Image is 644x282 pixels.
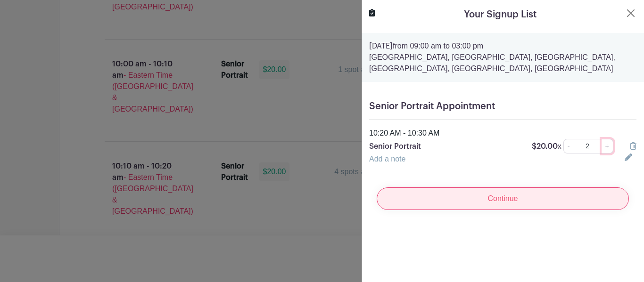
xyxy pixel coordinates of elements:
div: 10:20 AM - 10:30 AM [363,128,642,139]
h5: Senior Portrait Appointment [369,101,636,112]
h5: Your Signup List [464,8,537,22]
p: from 09:00 am to 03:00 pm [369,40,636,52]
button: Close [625,8,636,19]
input: Continue [377,187,629,210]
a: + [602,139,613,153]
strong: [DATE] [369,42,393,50]
a: - [563,139,574,153]
span: x [558,142,561,150]
p: Senior Portrait [369,141,520,152]
a: Add a note [369,155,405,163]
p: $20.00 [532,141,561,152]
p: [GEOGRAPHIC_DATA], [GEOGRAPHIC_DATA], [GEOGRAPHIC_DATA], [GEOGRAPHIC_DATA], [GEOGRAPHIC_DATA], [G... [369,52,636,74]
